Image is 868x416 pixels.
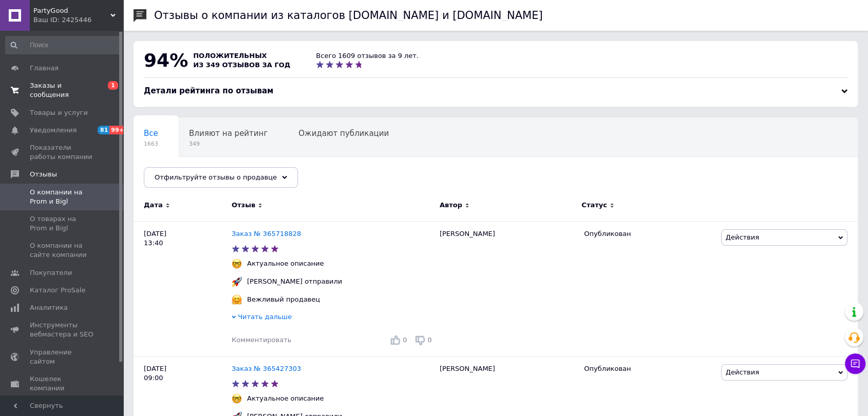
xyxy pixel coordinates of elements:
[232,393,242,404] img: :nerd_face:
[30,188,95,206] span: О компании на Prom и Bigl
[144,140,158,148] span: 1663
[144,50,188,71] span: 94%
[440,201,462,210] span: Автор
[33,15,123,25] div: Ваш ID: 2425446
[232,230,301,237] a: Заказ № 365718828
[238,313,292,321] span: Читать дальше
[5,36,121,54] input: Поиск
[232,335,291,345] div: Комментировать
[584,364,713,373] div: Опубликован
[726,233,759,241] span: Действия
[193,52,267,60] span: положительных
[244,394,327,403] div: Актуальное описание
[30,321,95,339] span: Инструменты вебмастера и SEO
[193,61,290,69] span: из 349 отзывов за год
[154,9,543,22] h1: Отзывы о компании из каталогов [DOMAIN_NAME] и [DOMAIN_NAME]
[232,294,242,305] img: :hugging_face:
[316,51,419,61] div: Всего 1609 отзывов за 9 лет.
[144,168,255,177] span: Опубликованы без комме...
[30,214,95,233] span: О товарах на Prom и Bigl
[581,201,607,210] span: Статус
[189,140,268,148] span: 349
[403,336,407,344] span: 0
[232,259,242,269] img: :nerd_face:
[232,336,291,344] span: Комментировать
[435,221,579,356] div: [PERSON_NAME]
[232,201,255,210] span: Отзыв
[845,353,865,374] button: Чат с покупателем
[232,276,242,287] img: :rocket:
[155,173,277,181] span: Отфильтруйте отзывы о продавце
[189,129,268,138] span: Влияют на рейтинг
[144,86,847,96] div: Детали рейтинга по отзывам
[108,81,118,90] span: 1
[232,312,435,324] div: Читать дальше
[30,64,59,73] span: Главная
[98,126,109,134] span: 81
[584,229,713,239] div: Опубликован
[30,126,77,135] span: Уведомления
[134,157,276,196] div: Опубликованы без комментария
[30,81,95,100] span: Заказы и сообщения
[244,259,327,268] div: Актуальное описание
[30,108,88,117] span: Товары и услуги
[109,126,126,134] span: 99+
[30,170,57,179] span: Отзывы
[33,6,110,15] span: PartyGood
[30,241,95,260] span: О компании на сайте компании
[30,374,95,393] span: Кошелек компании
[144,201,163,210] span: Дата
[144,129,158,138] span: Все
[726,368,759,376] span: Действия
[244,295,323,304] div: Вежливый продавец
[428,336,432,344] span: 0
[30,268,72,278] span: Покупатели
[30,303,68,312] span: Аналитика
[30,286,85,295] span: Каталог ProSale
[30,143,95,162] span: Показатели работы компании
[144,86,273,95] span: Детали рейтинга по отзывам
[298,129,389,138] span: Ожидают публикации
[30,348,95,366] span: Управление сайтом
[244,277,345,286] div: [PERSON_NAME] отправили
[134,221,232,356] div: [DATE] 13:40
[232,365,301,372] a: Заказ № 365427303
